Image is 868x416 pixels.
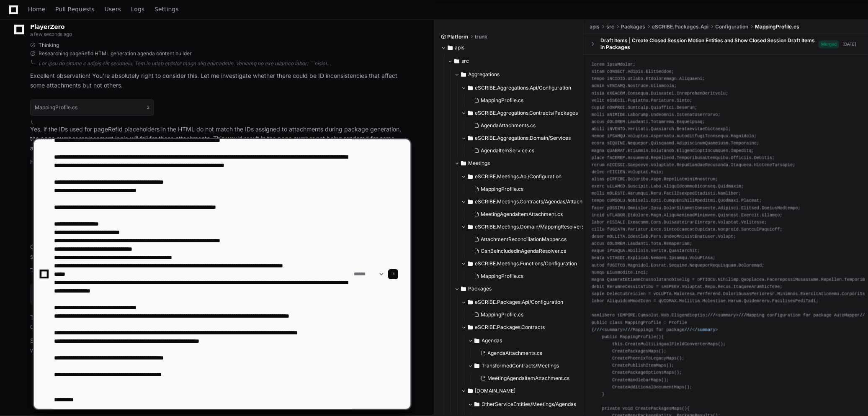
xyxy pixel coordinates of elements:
button: AgendaAttachments.cs [471,120,585,131]
span: eSCRIBE.Aggregations.Api/Configuration [475,85,572,91]
span: a few seconds ago [30,31,72,37]
span: Aggregations [469,71,500,78]
span: Merged [819,40,839,48]
h1: MappingProfile.cs [35,105,77,110]
span: eSCRIBE.Aggregations.Contracts/Packages [475,110,578,116]
span: src [607,23,615,30]
span: MappingProfile.cs [755,23,800,30]
span: Thinking [39,42,59,49]
svg: Directory [454,56,459,66]
span: Users [105,7,121,12]
span: Home [28,7,45,12]
button: apis [441,41,577,54]
button: src [448,54,584,68]
button: eSCRIBE.Aggregations.Contracts/Packages [461,106,590,120]
span: Pull Requests [55,7,94,12]
div: [DATE] [842,41,856,47]
button: Aggregations [454,68,590,81]
span: Platform [448,33,469,40]
span: 2 [147,104,149,110]
button: MappingProfile.cs2 [30,99,154,115]
div: Lor ipsu do sitame c adipis elit seddoeiu. Tem in utlab etdolor magn aliq enimadmin. Veniamq no e... [39,60,410,67]
div: Draft Items | Create Closed Session Motion Entities and Show Closed Session Draft Items in Packages [601,37,819,51]
svg: Directory [448,43,453,53]
span: Researching pageRefId HTML generation agenda content builder [39,50,192,57]
span: apis [455,44,465,51]
button: eSCRIBE.Aggregations.Api/Configuration [461,81,590,95]
span: PlayerZero [30,24,64,29]
p: Excellent observation! You're absolutely right to consider this. Let me investigate whether there... [30,71,410,90]
span: src [462,58,469,64]
span: Logs [131,7,144,12]
span: apis [590,23,600,30]
span: trunk [475,33,488,40]
span: AgendaAttachments.cs [481,122,536,129]
button: MappingProfile.cs [471,95,585,106]
span: eSCRIBE.Packages.Api [652,23,709,30]
svg: Directory [468,108,473,118]
svg: Directory [461,69,466,80]
span: Settings [155,7,178,12]
span: Packages [621,23,646,30]
span: Configuration [716,23,749,30]
span: MappingProfile.cs [481,97,524,104]
svg: Directory [468,83,473,93]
